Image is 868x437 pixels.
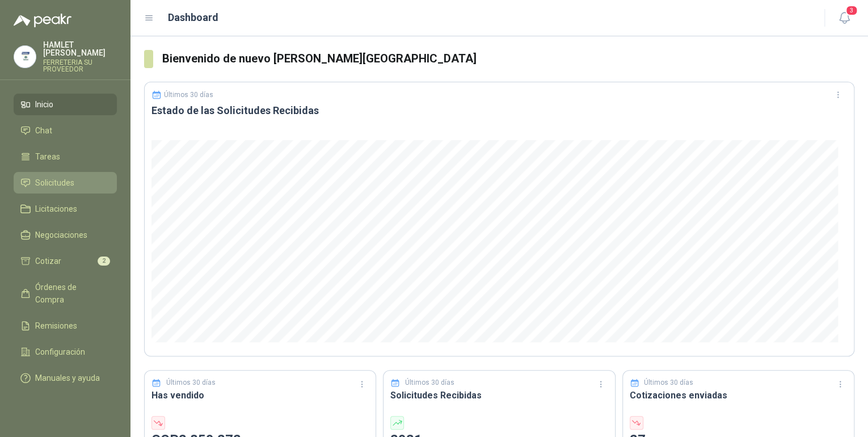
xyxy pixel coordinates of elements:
[14,250,117,272] a: Cotizar2
[35,346,85,358] span: Configuración
[35,229,87,241] span: Negociaciones
[390,388,608,402] h3: Solicitudes Recibidas
[166,377,216,388] p: Últimos 30 días
[14,224,117,246] a: Negociaciones
[164,91,213,99] p: Últimos 30 días
[14,120,117,141] a: Chat
[35,124,52,137] span: Chat
[14,46,36,68] img: Company Logo
[35,255,61,267] span: Cotizar
[14,94,117,115] a: Inicio
[834,8,854,28] button: 3
[43,59,117,73] p: FERRETERIA SU PROVEEDOR
[35,203,77,215] span: Licitaciones
[845,5,858,16] span: 3
[151,388,369,402] h3: Has vendido
[162,50,854,68] h3: Bienvenido de nuevo [PERSON_NAME][GEOGRAPHIC_DATA]
[405,377,454,388] p: Últimos 30 días
[43,41,117,57] p: HAMLET [PERSON_NAME]
[14,14,71,27] img: Logo peakr
[14,341,117,363] a: Configuración
[14,276,117,310] a: Órdenes de Compra
[35,372,100,384] span: Manuales y ayuda
[14,315,117,337] a: Remisiones
[35,98,53,111] span: Inicio
[14,146,117,167] a: Tareas
[630,388,847,402] h3: Cotizaciones enviadas
[14,198,117,220] a: Licitaciones
[35,177,74,189] span: Solicitudes
[98,257,110,266] span: 2
[14,172,117,194] a: Solicitudes
[35,281,106,306] span: Órdenes de Compra
[151,104,847,117] h3: Estado de las Solicitudes Recibidas
[14,367,117,389] a: Manuales y ayuda
[35,150,60,163] span: Tareas
[168,10,218,26] h1: Dashboard
[35,320,77,332] span: Remisiones
[644,377,693,388] p: Últimos 30 días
